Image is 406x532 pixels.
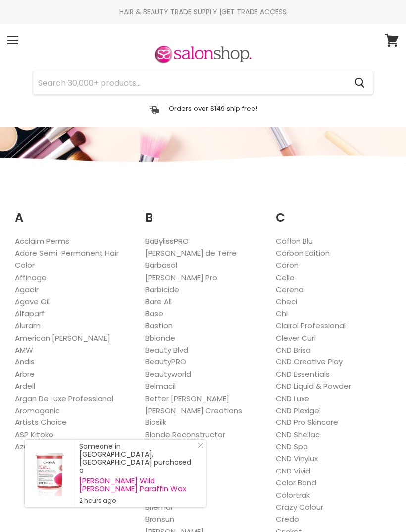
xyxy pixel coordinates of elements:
a: Bare All [145,296,172,307]
a: [PERSON_NAME] Pro [145,272,217,283]
a: [PERSON_NAME] de Terre [145,248,237,258]
a: CND Creative Play [276,356,343,367]
a: Beautyworld [145,369,191,379]
a: CND Plexigel [276,405,321,415]
a: Clever Curl [276,333,316,343]
a: Adore Semi-Permanent Hair Color [15,248,119,270]
a: Alfaparf [15,308,45,319]
svg: Close Icon [198,442,203,448]
input: Search [33,71,347,94]
a: Visit product page [25,440,74,507]
a: Caron [276,260,299,270]
a: Azure Tan [15,441,51,452]
a: American [PERSON_NAME] [15,333,110,343]
a: Cerena [276,284,304,295]
a: Andis [15,356,35,367]
a: Bblonde [145,333,175,343]
a: Crazy Colour [276,502,323,512]
a: Close Notification [194,442,203,452]
a: Credo [276,514,299,524]
a: BeautyPRO [145,356,186,367]
a: Colortrak [276,490,310,500]
a: Affinage [15,272,47,283]
a: Barbasol [145,260,177,270]
a: Arbre [15,369,35,379]
p: Orders over $149 ship free! [169,104,257,113]
iframe: Gorgias live chat messenger [356,485,396,522]
a: Agave Oil [15,296,50,307]
a: Ardell [15,381,35,391]
a: Chi [276,308,288,319]
a: Agadir [15,284,39,295]
h2: C [276,195,391,228]
a: CND Spa [276,441,308,452]
a: Carbon Edition [276,248,330,258]
a: Caflon Blu [276,236,313,246]
a: Bastion [145,320,173,331]
a: Artists Choice [15,417,67,427]
div: Someone in [GEOGRAPHIC_DATA], [GEOGRAPHIC_DATA] purchased a [79,442,196,505]
small: 2 hours ago [79,497,196,505]
a: CND Brisa [276,345,311,355]
a: Belmacil [145,381,176,391]
a: CND Vinylux [276,453,318,464]
a: Checi [276,296,297,307]
a: Cello [276,272,295,283]
a: ASP Kitoko [15,429,53,440]
a: CND Essentials [276,369,330,379]
h2: A [15,195,130,228]
a: Aluram [15,320,41,331]
a: GET TRADE ACCESS [221,7,287,17]
h2: B [145,195,260,228]
a: CND Luxe [276,393,309,404]
a: BaBylissPRO [145,236,189,246]
a: [PERSON_NAME] Creations [145,405,242,415]
a: [PERSON_NAME] Wild [PERSON_NAME] Paraffin Wax [79,477,196,493]
a: CND Vivid [276,466,310,476]
a: Beauty Blvd [145,345,188,355]
a: Blonde Reconstructor [145,429,225,440]
a: CND Shellac [276,429,320,440]
a: Barbicide [145,284,179,295]
a: AMW [15,345,33,355]
a: CND Liquid & Powder [276,381,351,391]
button: Search [347,71,373,94]
a: Argan De Luxe Professional [15,393,113,404]
form: Product [33,71,373,95]
a: Color Bond [276,477,316,488]
a: Aromaganic [15,405,60,415]
a: Better [PERSON_NAME] [145,393,229,404]
a: Base [145,308,163,319]
a: Acclaim Perms [15,236,69,246]
a: Biosilk [145,417,166,427]
a: Bronsun [145,514,174,524]
a: CND Pro Skincare [276,417,338,427]
a: Briemar [145,502,173,512]
a: Clairol Professional [276,320,346,331]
